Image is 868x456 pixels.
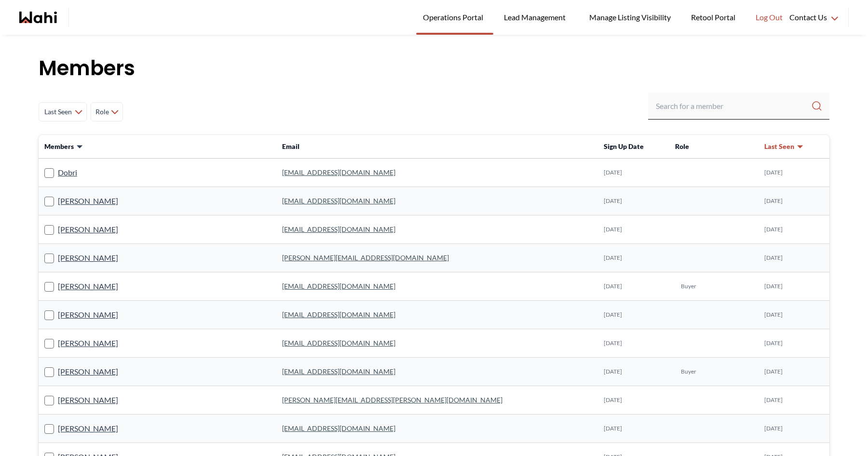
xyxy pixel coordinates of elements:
[598,329,669,358] td: [DATE]
[598,215,669,244] td: [DATE]
[58,365,118,378] a: [PERSON_NAME]
[598,244,669,272] td: [DATE]
[282,168,395,176] a: [EMAIL_ADDRESS][DOMAIN_NAME]
[759,187,829,215] td: [DATE]
[58,195,118,207] a: [PERSON_NAME]
[282,339,395,347] a: [EMAIL_ADDRESS][DOMAIN_NAME]
[598,415,669,443] td: [DATE]
[675,142,689,150] span: Role
[656,97,811,115] input: Search input
[598,272,669,301] td: [DATE]
[58,422,118,435] a: [PERSON_NAME]
[282,225,395,233] a: [EMAIL_ADDRESS][DOMAIN_NAME]
[598,159,669,187] td: [DATE]
[282,282,395,290] a: [EMAIL_ADDRESS][DOMAIN_NAME]
[681,368,696,376] span: Buyer
[282,142,299,150] span: Email
[44,142,74,151] span: Members
[598,386,669,415] td: [DATE]
[681,282,696,290] span: Buyer
[759,329,829,358] td: [DATE]
[598,358,669,386] td: [DATE]
[58,252,118,264] a: [PERSON_NAME]
[598,301,669,329] td: [DATE]
[759,244,829,272] td: [DATE]
[58,280,118,293] a: [PERSON_NAME]
[58,166,77,179] a: Dobri
[604,142,644,150] span: Sign Up Date
[39,54,829,83] h1: Members
[19,12,57,23] a: Wahi homepage
[759,215,829,244] td: [DATE]
[759,386,829,415] td: [DATE]
[58,394,118,406] a: [PERSON_NAME]
[282,367,395,376] a: [EMAIL_ADDRESS][DOMAIN_NAME]
[95,103,109,121] span: Role
[756,11,783,24] span: Log Out
[759,159,829,187] td: [DATE]
[764,142,804,151] button: Last Seen
[282,424,395,432] a: [EMAIL_ADDRESS][DOMAIN_NAME]
[44,142,83,151] button: Members
[282,254,449,262] a: [PERSON_NAME][EMAIL_ADDRESS][DOMAIN_NAME]
[759,358,829,386] td: [DATE]
[43,103,73,121] span: Last Seen
[282,396,502,404] a: [PERSON_NAME][EMAIL_ADDRESS][PERSON_NAME][DOMAIN_NAME]
[58,308,118,321] a: [PERSON_NAME]
[282,310,395,319] a: [EMAIL_ADDRESS][DOMAIN_NAME]
[764,142,794,151] span: Last Seen
[282,197,395,205] a: [EMAIL_ADDRESS][DOMAIN_NAME]
[759,301,829,329] td: [DATE]
[58,337,118,349] a: [PERSON_NAME]
[586,11,674,24] span: Manage Listing Visibility
[598,187,669,215] td: [DATE]
[423,11,487,24] span: Operations Portal
[759,415,829,443] td: [DATE]
[504,11,569,24] span: Lead Management
[58,223,118,236] a: [PERSON_NAME]
[691,11,738,24] span: Retool Portal
[759,272,829,301] td: [DATE]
